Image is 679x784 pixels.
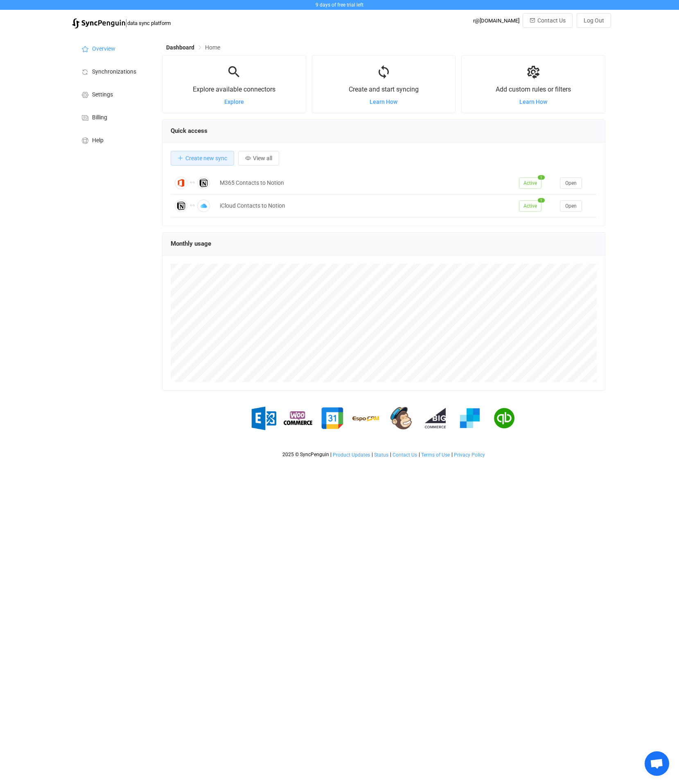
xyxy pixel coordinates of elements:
span: | [330,452,332,457]
span: Contact Us [537,17,566,24]
a: Synchronizations [72,60,154,83]
span: | [372,452,373,457]
a: Settings [72,83,154,105]
span: Overview [92,46,115,52]
span: Create new sync [185,155,227,161]
span: | [125,17,127,29]
span: 1 [538,198,545,202]
img: big-commerce.png [421,404,450,432]
button: Create new sync [171,151,234,166]
span: Product Updates [333,452,370,458]
span: Quick access [171,127,208,134]
span: Create and start syncing [349,85,419,93]
img: woo-commerce.png [284,404,312,432]
span: Terms of Use [421,452,450,458]
span: Open [565,180,577,186]
span: Status [374,452,388,458]
img: Apple iCloud Contacts [197,199,210,212]
a: Status [374,452,389,458]
a: Learn How [370,99,397,105]
a: Explore [224,99,244,105]
span: Active [519,177,541,189]
div: r@[DOMAIN_NAME] [473,18,519,24]
span: Home [205,44,220,51]
div: Breadcrumb [166,45,220,50]
img: sendgrid.png [456,404,484,432]
img: Notion Contacts [197,177,210,189]
span: | [419,452,420,457]
a: Billing [72,105,154,128]
button: Open [560,200,582,212]
img: exchange.png [249,404,278,432]
a: Privacy Policy [453,452,485,458]
img: mailchimp.png [387,404,415,432]
span: 1 [538,175,545,179]
button: Open [560,177,582,189]
a: Contact Us [392,452,417,458]
a: Learn How [519,99,547,105]
a: |data sync platform [72,17,171,29]
span: Explore available connectors [193,85,275,93]
img: quickbooks.png [490,404,519,432]
img: syncpenguin.svg [72,18,125,29]
div: Open chat [645,751,669,776]
span: 2025 © SyncPenguin [282,452,329,457]
span: View all [253,155,272,161]
span: Log Out [584,17,604,24]
a: Overview [72,37,154,60]
span: Help [92,137,104,144]
span: Add custom rules or filters [496,85,571,93]
span: Dashboard [166,44,194,51]
a: Help [72,128,154,151]
a: Product Updates [332,452,370,458]
button: Contact Us [523,13,573,28]
img: Office 365 Contacts [175,177,187,189]
a: Open [560,202,582,209]
button: Log Out [577,13,611,28]
span: data sync platform [127,20,171,26]
a: Terms of Use [421,452,450,458]
span: Active [519,200,541,212]
div: iCloud Contacts to Notion [216,201,515,211]
button: View all [238,151,279,166]
span: Monthly usage [171,240,211,247]
span: Synchronizations [92,69,136,75]
span: Open [565,203,577,209]
span: Billing [92,114,107,121]
span: | [390,452,391,457]
img: espo-crm.png [352,404,381,432]
div: M365 Contacts to Notion [216,178,515,188]
img: Notion Contacts [175,199,187,212]
span: | [451,452,453,457]
a: Open [560,179,582,186]
span: Settings [92,92,113,98]
span: 9 days of free trial left [316,2,363,8]
img: google.png [318,404,347,432]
